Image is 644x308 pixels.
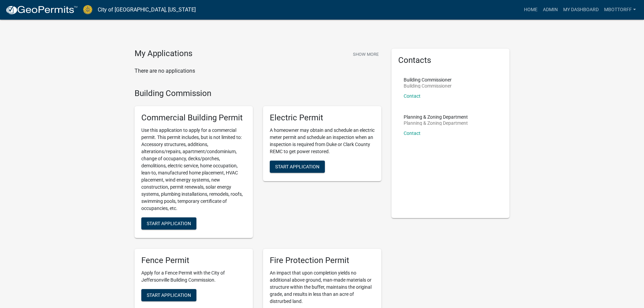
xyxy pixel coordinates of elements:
a: Contact [404,131,421,136]
h5: Commercial Building Permit [141,113,246,123]
h5: Fire Protection Permit [270,256,375,265]
h5: Electric Permit [270,113,375,123]
h4: Building Commission [135,89,381,98]
p: Building Commissioner [404,77,452,82]
a: My Dashboard [560,3,601,16]
button: Start Application [270,161,325,173]
a: City of [GEOGRAPHIC_DATA], [US_STATE] [98,4,196,16]
p: An impact that upon completion yields no additional above ground, man-made materials or structure... [270,269,375,305]
h4: My Applications [135,49,192,59]
p: There are no applications [135,67,381,75]
h5: Contacts [398,55,503,65]
span: Start Application [147,221,191,226]
a: Mbottorff [601,3,639,16]
p: Apply for a Fence Permit with the City of Jeffersonville Building Commission. [141,269,246,284]
button: Show More [350,49,381,60]
a: Admin [540,3,560,16]
a: Home [521,3,540,16]
h5: Fence Permit [141,256,246,265]
p: A homeowner may obtain and schedule an electric meter permit and schedule an inspection when an i... [270,127,375,155]
span: Start Application [147,292,191,298]
button: Start Application [141,289,196,301]
p: Planning & Zoning Department [404,121,468,125]
span: Start Application [275,164,319,169]
p: Use this application to apply for a commercial permit. This permit includes, but is not limited t... [141,127,246,212]
p: Planning & Zoning Department [404,115,468,119]
a: Contact [404,93,421,99]
p: Building Commissioner [404,84,452,88]
button: Start Application [141,217,196,230]
img: City of Jeffersonville, Indiana [83,5,92,14]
